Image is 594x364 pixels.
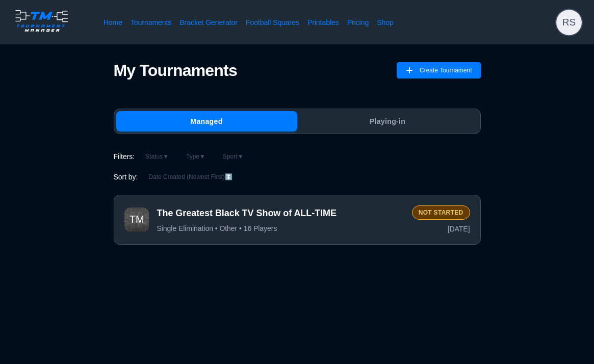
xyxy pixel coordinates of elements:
a: Home [104,17,122,28]
button: Playing-in [297,111,478,132]
button: RS [556,10,582,35]
h1: My Tournaments [114,61,237,80]
a: Football Squares [246,17,299,28]
a: Printables [307,17,339,28]
a: Shop [377,17,394,28]
span: Single Elimination • Other • 16 Players [157,224,277,233]
img: Tournament [124,207,149,232]
span: Create Tournament [420,62,472,79]
button: Create Tournament [397,62,481,79]
button: TournamentThe Greatest Black TV Show of ALL-TIMESingle Elimination • Other • 16 PlayersNot Starte... [114,195,481,245]
a: Tournaments [131,17,171,28]
button: Managed [116,111,297,132]
span: Sort by: [114,172,138,182]
button: Type▼ [179,150,212,163]
a: Pricing [347,17,369,28]
span: The Greatest Black TV Show of ALL-TIME [157,207,404,220]
a: Bracket Generator [179,17,238,28]
button: Date Created (Newest First)↕️ [142,171,239,183]
button: Sport▼ [216,150,250,163]
img: logo.ffa97a18e3bf2c7d.png [12,8,71,34]
span: [DATE] [448,224,470,234]
div: Not Started [412,205,470,220]
button: Status▼ [139,150,175,163]
span: Filters: [114,151,135,162]
div: robert shipman [556,10,582,35]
